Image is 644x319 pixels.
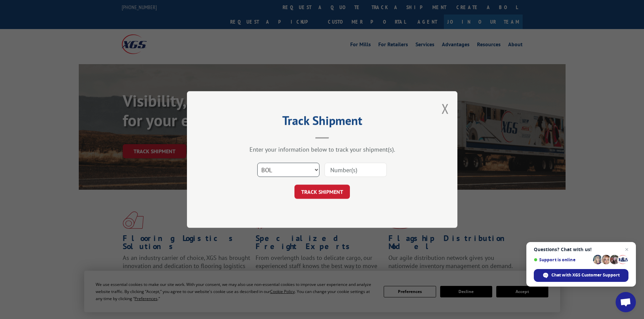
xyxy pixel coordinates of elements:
[616,292,636,312] div: Open chat
[534,257,591,262] span: Support is online
[623,245,631,254] span: Close chat
[551,272,620,278] span: Chat with XGS Customer Support
[325,163,387,177] input: Number(s)
[534,247,628,252] span: Questions? Chat with us!
[221,116,424,129] h2: Track Shipment
[221,145,424,153] div: Enter your information below to track your shipment(s).
[442,100,449,117] button: Close modal
[534,269,628,282] div: Chat with XGS Customer Support
[294,185,350,199] button: TRACK SHIPMENT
